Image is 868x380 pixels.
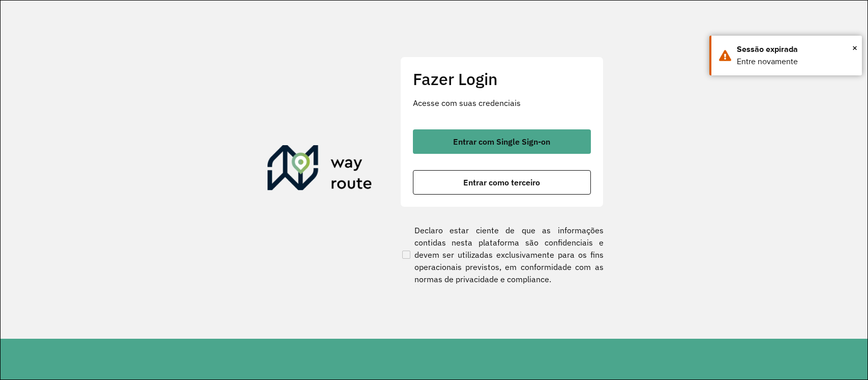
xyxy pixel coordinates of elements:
[852,40,857,56] button: Close
[852,40,857,56] span: ×
[413,129,591,154] button: button
[400,224,604,285] label: Declaro estar ciente de que as informações contidas nesta plataforma são confidenciais e devem se...
[413,170,591,195] button: button
[413,97,591,109] p: Acesse com suas credenciais
[413,69,591,89] h2: Fazer Login
[737,43,854,56] div: Sessão expirada
[463,178,540,186] span: Entrar como terceiro
[267,145,372,194] img: Roteirizador AmbevTech
[453,138,550,146] span: Entrar com Single Sign-on
[737,56,854,68] div: Entre novamente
